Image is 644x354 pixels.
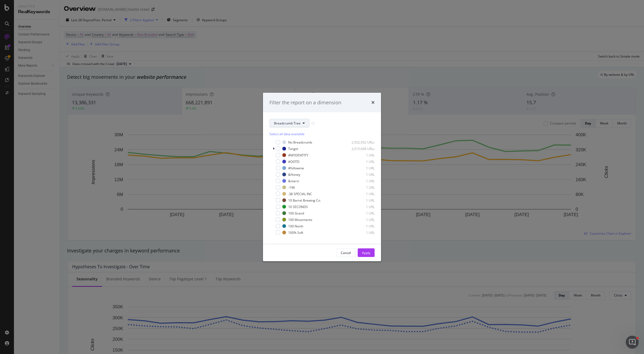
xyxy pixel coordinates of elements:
div: 1 URL [348,159,375,164]
div: modal [263,93,381,262]
div: 1 URL [348,153,375,158]
div: 1 URL [348,166,375,170]
div: 1 URL [348,198,375,203]
div: Apply [362,251,370,255]
div: 10 Barrel Brewing Co. [288,198,321,203]
div: 100 North [288,224,303,228]
div: 1 URL [348,172,375,177]
div: -196 [288,185,295,190]
iframe: Intercom live chat [626,336,639,349]
div: times [371,99,375,106]
div: 1 URL [348,230,375,235]
div: No Breadcrumb [288,140,312,145]
button: Cancel [336,248,356,257]
div: 100% Soft [288,230,303,235]
div: .38 SPECIAL INC [288,192,312,196]
div: 2,502,952 URLs [348,140,375,145]
div: Filter the report on a dimension [269,99,341,106]
div: Target [288,146,298,151]
div: 1 URL [348,217,375,222]
div: 1 URL [348,224,375,228]
div: &Honey [288,172,300,177]
div: 10 SECONDS [288,205,308,209]
div: #followme [288,166,304,170]
div: 1 URL [348,192,375,196]
div: #OOTD [288,159,299,164]
div: Select all data available [269,132,375,136]
div: #MYDENTITY [288,153,308,158]
span: Breadcrumb Tree [274,121,301,126]
button: Apply [358,248,375,257]
div: &merci [288,179,299,183]
button: Breadcrumb Tree [269,119,309,127]
div: 100 Movements [288,217,312,222]
div: 100 Grand [288,211,304,216]
div: 1 URL [348,211,375,216]
div: 2,015,668 URLs [348,146,375,151]
div: Cancel [341,251,351,255]
div: 1 URL [348,179,375,183]
div: 1 URL [348,205,375,209]
div: 1 URL [348,185,375,190]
